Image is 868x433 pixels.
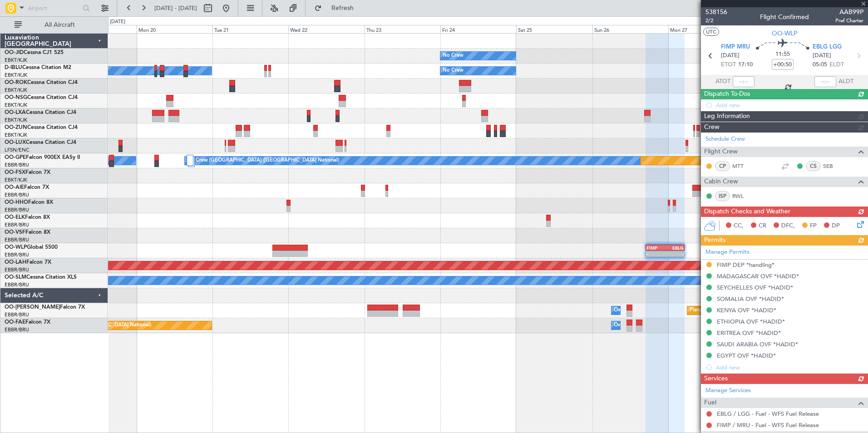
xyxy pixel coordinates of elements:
span: ETOT [721,60,736,69]
input: Airport [28,1,80,15]
span: OO-LUX [5,140,26,145]
span: OO-[PERSON_NAME] [5,305,60,310]
div: Tue 21 [212,25,288,33]
button: Refresh [310,1,365,15]
a: EBBR/BRU [5,207,29,213]
span: ATOT [715,77,730,86]
a: EBKT/KJK [5,117,27,123]
a: EBBR/BRU [5,266,29,273]
a: OO-ELKFalcon 8X [5,215,50,220]
a: OO-LXACessna Citation CJ4 [5,110,76,115]
span: 538156 [705,7,727,17]
a: OO-FSXFalcon 7X [5,170,50,175]
a: D-IBLUCessna Citation M2 [5,65,71,70]
span: OO-AIE [5,185,24,190]
a: EBKT/KJK [5,57,27,64]
span: [DATE] - [DATE] [154,4,197,12]
a: OO-GPEFalcon 900EX EASy II [5,155,80,160]
a: OO-ZUNCessna Citation CJ4 [5,125,78,130]
a: OO-ROKCessna Citation CJ4 [5,80,78,85]
span: 11:55 [775,50,790,59]
span: FIMP MRU [721,43,750,52]
div: Owner Melsbroek Air Base [614,319,676,332]
span: [DATE] [721,51,740,60]
a: EBBR/BRU [5,162,29,168]
a: OO-AIEFalcon 7X [5,185,49,190]
span: OO-WLP [772,29,797,38]
a: EBBR/BRU [5,281,29,288]
a: EBKT/KJK [5,102,27,108]
span: OO-JID [5,50,24,55]
a: EBKT/KJK [5,87,27,93]
span: OO-LAH [5,260,26,265]
a: EBBR/BRU [5,236,29,243]
div: No Crew [443,64,464,78]
span: OO-HHO [5,200,28,205]
a: OO-NSGCessna Citation CJ4 [5,95,78,100]
div: FIMP [646,245,665,251]
span: OO-VSF [5,230,25,235]
div: Sun 26 [592,25,668,33]
span: ALDT [838,77,853,86]
div: Mon 27 [668,25,744,33]
div: Planned Maint Kortrijk-[GEOGRAPHIC_DATA] [690,304,795,317]
button: All Aircraft [10,18,99,32]
div: [DATE] [110,18,125,26]
span: 05:05 [813,60,827,69]
span: OO-ROK [5,80,27,85]
a: OO-[PERSON_NAME]Falcon 7X [5,305,85,310]
a: EBBR/BRU [5,192,29,198]
div: EBLG [665,245,684,251]
button: UTC [703,28,719,36]
div: - [665,251,684,256]
span: OO-WLP [5,245,27,250]
a: OO-HHOFalcon 8X [5,200,53,205]
div: Fri 24 [440,25,516,33]
div: Thu 23 [365,25,440,33]
a: OO-LAHFalcon 7X [5,260,51,265]
span: EBLG LGG [813,43,842,52]
a: EBKT/KJK [5,72,27,79]
span: OO-FAE [5,320,25,325]
span: Pref Charter [835,17,863,25]
span: ELDT [829,60,844,69]
a: EBBR/BRU [5,251,29,258]
span: D-IBLU [5,65,22,70]
span: [DATE] [813,51,831,60]
span: OO-NSG [5,95,27,100]
span: OO-GPE [5,155,26,160]
a: EBBR/BRU [5,326,29,333]
a: EBKT/KJK [5,177,27,183]
span: OO-LXA [5,110,26,115]
div: No Crew [GEOGRAPHIC_DATA] ([GEOGRAPHIC_DATA] National) [187,154,339,167]
span: OO-ZUN [5,125,27,130]
div: Sat 25 [516,25,592,33]
a: OO-LUXCessna Citation CJ4 [5,140,76,145]
a: EBBR/BRU [5,311,29,318]
span: All Aircraft [24,22,96,28]
a: OO-SLMCessna Citation XLS [5,275,77,280]
a: OO-JIDCessna CJ1 525 [5,50,64,55]
div: Mon 20 [137,25,212,33]
a: OO-VSFFalcon 8X [5,230,50,235]
a: OO-WLPGlobal 5500 [5,245,58,250]
div: - [646,251,665,256]
div: No Crew [443,49,464,63]
div: Flight Confirmed [760,12,809,22]
div: Owner Melsbroek Air Base [614,304,676,317]
span: OO-FSX [5,170,25,175]
a: OO-FAEFalcon 7X [5,320,50,325]
a: EBBR/BRU [5,221,29,228]
div: Wed 22 [288,25,364,33]
span: Refresh [324,5,362,11]
span: OO-SLM [5,275,26,280]
a: LFSN/ENC [5,147,30,153]
span: 2/2 [705,17,727,25]
a: EBKT/KJK [5,132,27,138]
span: AAB99P [835,7,863,17]
span: OO-ELK [5,215,25,220]
span: 17:10 [738,60,753,69]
